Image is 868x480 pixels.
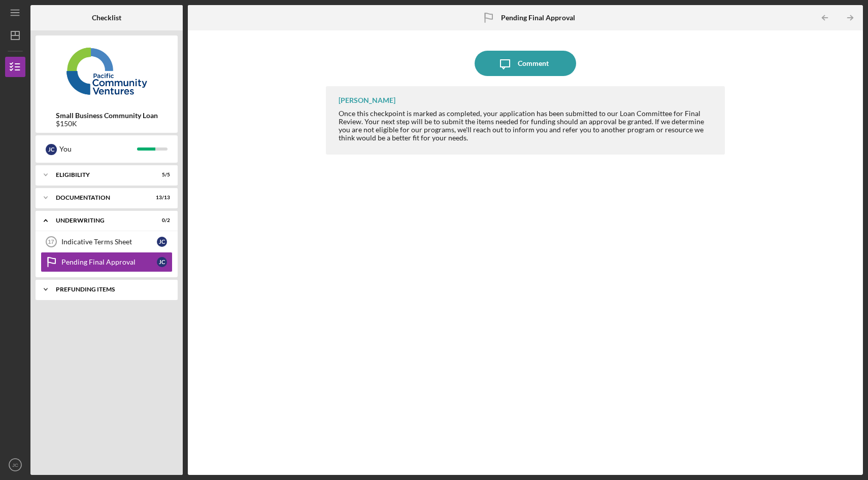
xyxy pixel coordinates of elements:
[61,258,157,266] div: Pending Final Approval
[339,109,715,142] div: Once this checkpoint is marked as completed, your application has been submitted to our Loan Comm...
[59,140,137,158] div: You
[56,195,145,201] div: Documentation
[56,120,158,128] div: $150K
[518,51,549,76] div: Comment
[46,144,57,155] div: J C
[475,51,576,76] button: Comment
[56,286,165,292] div: Prefunding Items
[61,238,157,246] div: Indicative Terms Sheet
[41,232,173,252] a: 17Indicative Terms SheetJC
[152,195,170,201] div: 13 / 13
[92,14,121,22] b: Checklist
[5,455,25,475] button: JC
[12,462,18,468] text: JC
[339,96,395,104] div: [PERSON_NAME]
[48,239,54,245] tspan: 17
[36,41,178,101] img: Product logo
[152,172,170,178] div: 5 / 5
[501,14,575,22] b: Pending Final Approval
[56,172,145,178] div: Eligibility
[157,237,167,247] div: J C
[41,252,173,272] a: Pending Final ApprovalJC
[152,217,170,224] div: 0 / 2
[56,217,145,224] div: Underwriting
[157,257,167,267] div: J C
[56,112,158,120] b: Small Business Community Loan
